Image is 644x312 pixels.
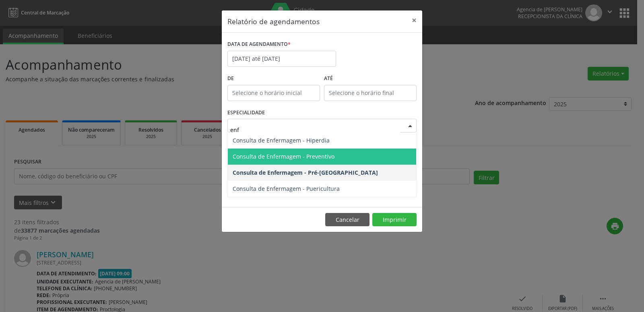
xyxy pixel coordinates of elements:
span: Consulta de Enfermagem - Puericultura [233,185,340,192]
button: Cancelar [325,213,369,227]
span: Consulta de Enfermagem - Pré-[GEOGRAPHIC_DATA] [233,169,378,176]
label: DATA DE AGENDAMENTO [227,38,291,51]
span: Consulta de Enfermagem - Hiperdia [233,136,330,144]
input: Selecione o horário final [324,85,417,101]
button: Imprimir [372,213,417,227]
span: Consulta de Enfermagem - Preventivo [233,153,334,160]
input: Selecione o horário inicial [227,85,320,101]
label: ESPECIALIDADE [227,107,265,119]
input: Seleciona uma especialidade [230,122,400,138]
label: ATÉ [324,72,417,85]
input: Selecione uma data ou intervalo [227,51,336,67]
button: Close [406,10,422,30]
label: De [227,72,320,85]
h5: Relatório de agendamentos [227,16,320,27]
